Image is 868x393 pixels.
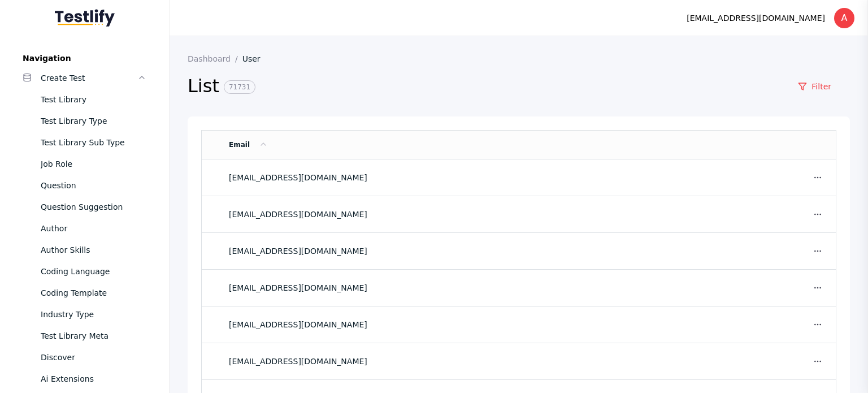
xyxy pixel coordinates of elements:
div: Job Role [41,157,146,171]
img: Testlify - Backoffice [55,9,115,27]
a: Job Role [14,153,155,175]
a: Test Library [14,89,155,110]
a: Industry Type [14,304,155,325]
section: [EMAIL_ADDRESS][DOMAIN_NAME] [229,283,763,292]
a: Test Library Type [14,110,155,132]
section: [EMAIL_ADDRESS][DOMAIN_NAME] [229,173,763,182]
a: Coding Template [14,282,155,304]
div: Coding Template [41,286,146,300]
a: User [242,54,270,63]
div: [EMAIL_ADDRESS][DOMAIN_NAME] [687,11,825,25]
div: Test Library Sub Type [41,136,146,149]
div: Create Test [41,71,137,85]
div: Test Library [41,93,146,106]
a: Question [14,175,155,196]
a: Author Skills [14,239,155,261]
span: 71731 [224,80,255,94]
a: Test Library Sub Type [14,132,155,153]
div: A [834,8,854,28]
div: Test Library Type [41,114,146,128]
a: Author [14,218,155,239]
div: Discover [41,351,146,364]
div: Author Skills [41,243,146,257]
a: Dashboard [188,54,242,63]
a: Coding Language [14,261,155,282]
a: Ai Extensions [14,368,155,390]
h2: List [188,75,779,98]
section: [EMAIL_ADDRESS][DOMAIN_NAME] [229,210,763,219]
div: Ai Extensions [41,372,146,386]
a: Filter [779,77,850,96]
a: Question Suggestion [14,196,155,218]
div: Question [41,179,146,192]
div: Question Suggestion [41,200,146,214]
div: Author [41,222,146,235]
a: Test Library Meta [14,325,155,347]
a: Email [229,141,268,149]
div: Industry Type [41,308,146,321]
section: [EMAIL_ADDRESS][DOMAIN_NAME] [229,247,763,256]
section: [EMAIL_ADDRESS][DOMAIN_NAME] [229,357,763,366]
div: Coding Language [41,265,146,278]
div: Test Library Meta [41,329,146,343]
label: Navigation [14,54,155,63]
a: Discover [14,347,155,368]
section: [EMAIL_ADDRESS][DOMAIN_NAME] [229,320,763,329]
